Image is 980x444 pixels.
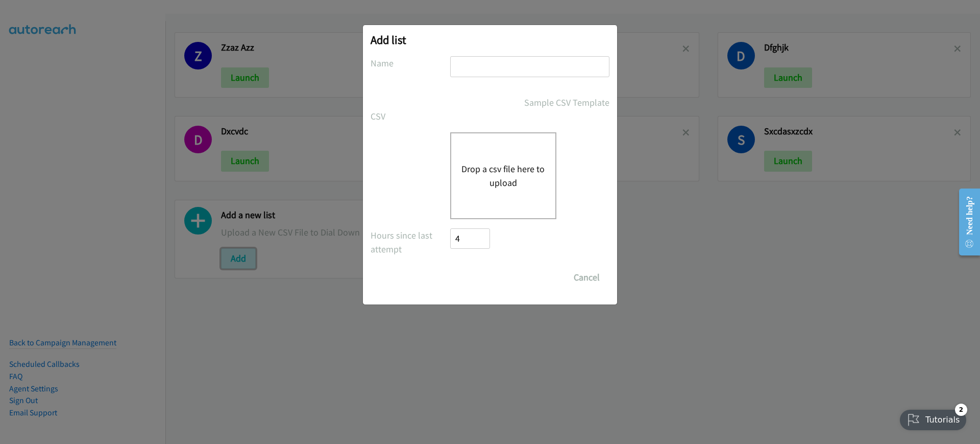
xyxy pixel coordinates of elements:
[894,400,972,436] iframe: Checklist
[950,181,980,263] iframe: Resource Center
[371,109,450,123] label: CSV
[564,267,609,288] button: Cancel
[371,33,609,47] h2: Add list
[461,162,545,190] button: Drop a csv file here to upload
[524,96,609,109] a: Sample CSV Template
[371,228,450,256] label: Hours since last attempt
[371,56,450,70] label: Name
